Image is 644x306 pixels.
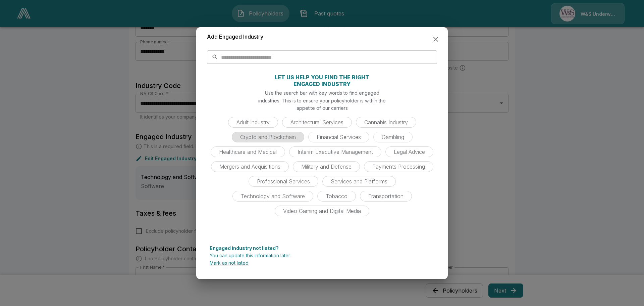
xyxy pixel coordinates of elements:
div: Technology and Software [232,191,313,202]
p: You can update this information later. [210,253,434,258]
div: Professional Services [249,176,318,187]
div: Services and Platforms [322,176,396,187]
p: Use the search bar with key words to find engaged [265,89,379,96]
span: Healthcare and Medical [215,148,281,155]
span: Payments Processing [368,163,429,170]
p: Mark as not listed [210,261,434,265]
p: LET US HELP YOU FIND THE RIGHT [275,75,369,80]
div: Tobacco [317,191,356,202]
span: Adult Industry [232,119,274,126]
span: Crypto and Blockchain [236,134,300,140]
p: appetite of our carriers [297,104,348,112]
div: Mergers and Acquisitions [211,161,289,172]
span: Services and Platforms [327,178,391,185]
span: Interim Executive Management [293,148,377,155]
span: Tobacco [322,193,352,200]
div: Military and Defense [293,161,360,172]
span: Financial Services [313,134,365,140]
div: Crypto and Blockchain [232,132,304,142]
p: industries. This is to ensure your policyholder is within the [258,97,386,104]
span: Professional Services [253,178,314,185]
p: ENGAGED INDUSTRY [293,81,351,87]
span: Cannabis Industry [360,119,412,126]
span: Technology and Software [237,193,309,200]
p: Engaged industry not listed? [210,246,434,251]
div: Cannabis Industry [356,117,416,128]
div: Gambling [373,132,413,142]
div: Interim Executive Management [289,146,381,157]
span: Military and Defense [297,163,356,170]
span: Video Gaming and Digital Media [279,208,365,214]
div: Architectural Services [282,117,352,128]
div: Financial Services [308,132,369,142]
div: Legal Advice [385,146,433,157]
span: Transportation [364,193,408,200]
h6: Add Engaged Industry [207,33,263,41]
span: Legal Advice [390,148,429,155]
div: Healthcare and Medical [211,146,285,157]
div: Payments Processing [364,161,433,172]
span: Mergers and Acquisitions [215,163,284,170]
div: Transportation [360,191,412,202]
span: Architectural Services [286,119,347,126]
div: Adult Industry [228,117,278,128]
span: Gambling [378,134,408,140]
div: Video Gaming and Digital Media [275,206,369,216]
